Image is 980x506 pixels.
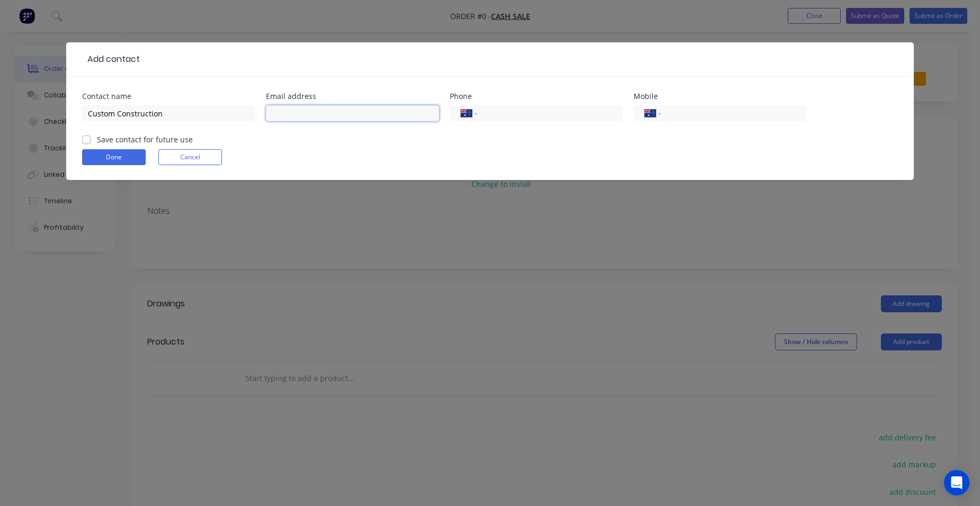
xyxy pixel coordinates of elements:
button: Done [82,149,146,165]
div: Contact name [82,93,255,100]
button: Cancel [158,149,222,165]
div: Add contact [82,53,140,66]
div: Mobile [634,93,807,100]
div: Phone [450,93,623,100]
div: Open Intercom Messenger [944,470,969,495]
div: Email address [266,93,439,100]
label: Save contact for future use [97,134,193,145]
